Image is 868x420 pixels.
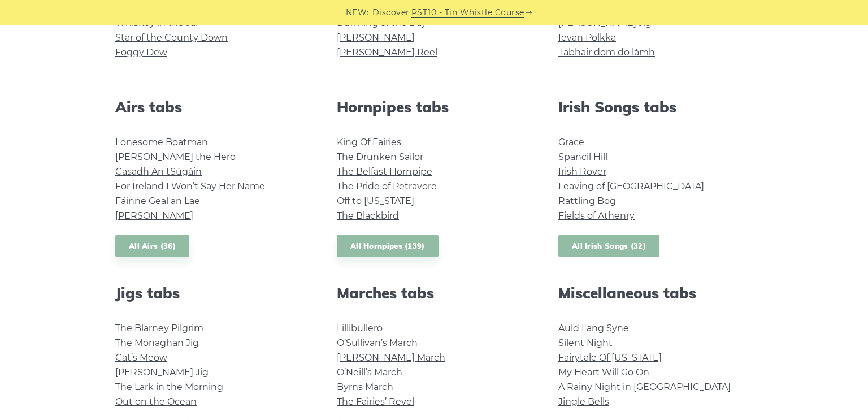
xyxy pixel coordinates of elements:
a: Jingle Bells [558,396,609,407]
a: King Of Fairies [337,137,401,148]
a: PST10 - Tin Whistle Course [411,6,524,19]
a: Star of the County Down [115,32,228,43]
a: Whiskey in the Jar [115,18,199,28]
a: All Airs (36) [115,235,189,258]
a: The Drunken Sailor [337,151,423,162]
h2: Marches tabs [337,284,531,302]
a: Fields of Athenry [558,210,635,221]
a: For Ireland I Won’t Say Her Name [115,181,265,192]
a: Ievan Polkka [558,32,616,43]
a: Fairytale Of [US_STATE] [558,352,662,363]
a: The Pride of Petravore [337,181,437,192]
a: Off to [US_STATE] [337,196,414,206]
a: [PERSON_NAME] [337,32,415,43]
a: [PERSON_NAME] Jig [558,18,652,28]
a: Lillibullero [337,323,383,334]
a: Leaving of [GEOGRAPHIC_DATA] [558,181,704,192]
span: Discover [372,6,410,19]
a: [PERSON_NAME] [115,210,193,221]
a: The Monaghan Jig [115,337,199,348]
a: Dawning of the Day [337,18,427,28]
a: All Irish Songs (32) [558,235,659,258]
a: Grace [558,137,584,148]
h2: Miscellaneous tabs [558,284,753,302]
a: The Belfast Hornpipe [337,166,432,177]
a: All Hornpipes (139) [337,235,439,258]
a: Casadh An tSúgáin [115,166,202,177]
a: Lonesome Boatman [115,137,208,148]
a: Auld Lang Syne [558,323,629,334]
a: Irish Rover [558,166,606,177]
a: Cat’s Meow [115,352,167,363]
a: O’Sullivan’s March [337,337,418,348]
a: [PERSON_NAME] the Hero [115,151,236,162]
h2: Irish Songs tabs [558,98,753,116]
a: O’Neill’s March [337,367,402,378]
a: Silent Night [558,337,613,348]
a: Spancil Hill [558,151,607,162]
a: [PERSON_NAME] Jig [115,367,209,378]
a: Rattling Bog [558,196,616,206]
h2: Airs tabs [115,98,310,116]
h2: Jigs tabs [115,284,310,302]
a: [PERSON_NAME] Reel [337,47,437,58]
span: NEW: [346,6,369,19]
a: A Rainy Night in [GEOGRAPHIC_DATA] [558,382,731,392]
a: The Blackbird [337,210,399,221]
a: The Blarney Pilgrim [115,323,203,334]
a: [PERSON_NAME] March [337,352,445,363]
a: Out on the Ocean [115,396,197,407]
a: Fáinne Geal an Lae [115,196,200,206]
a: The Lark in the Morning [115,382,223,392]
h2: Hornpipes tabs [337,98,531,116]
a: Byrns March [337,382,393,392]
a: My Heart Will Go On [558,367,649,378]
a: The Fairies’ Revel [337,396,414,407]
a: Foggy Dew [115,47,167,58]
a: Tabhair dom do lámh [558,47,655,58]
